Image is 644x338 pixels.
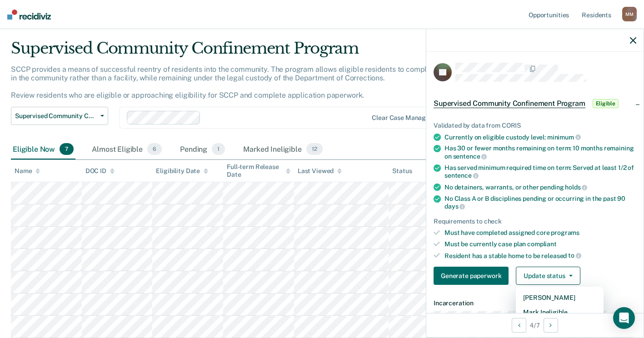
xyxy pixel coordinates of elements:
span: days [444,203,465,210]
span: 1 [212,143,225,155]
a: Navigate to form link [434,267,512,285]
div: Currently on eligible custody level: [444,133,636,141]
div: Full-term Release Date [227,163,290,179]
div: Pending [178,139,227,159]
div: Marked Ineligible [241,139,324,159]
span: sentence [453,153,487,160]
span: programs [551,229,579,236]
div: Last Viewed [298,167,342,175]
dt: Incarceration [434,299,636,307]
div: Supervised Community Confinement ProgramEligible [426,89,644,118]
div: Has served minimum required time on term: Served at least 1/2 of [444,164,636,179]
p: SCCP provides a means of successful reentry of residents into the community. The program allows e... [11,65,486,100]
div: Eligibility Date [156,167,208,175]
span: sentence [444,172,479,179]
span: holds [565,184,587,191]
img: Recidiviz [7,10,51,20]
button: Next Opportunity [544,318,558,333]
div: Has 30 or fewer months remaining on term: 10 months remaining on [444,144,636,160]
div: Eligible Now [11,139,75,159]
button: Update status [516,267,580,285]
span: Eligible [593,99,619,108]
span: 7 [60,143,74,155]
span: to [568,252,581,259]
div: Must be currently case plan [444,240,636,248]
div: No detainers, warrants, or other pending [444,183,636,191]
div: Resident has a stable home to be released [444,252,636,260]
div: Name [15,167,40,175]
button: Previous Opportunity [512,318,526,333]
div: Must have completed assigned core [444,229,636,237]
div: Clear case managers [372,114,435,122]
span: Supervised Community Confinement Program [15,112,97,120]
div: No Class A or B disciplines pending or occurring in the past 90 [444,195,636,210]
span: 6 [147,143,162,155]
span: Supervised Community Confinement Program [434,99,585,108]
div: Supervised Community Confinement Program [11,39,494,65]
div: Status [392,167,412,175]
div: Open Intercom Messenger [613,307,635,329]
div: M M [622,7,637,21]
span: 12 [306,143,323,155]
span: minimum [547,134,581,141]
span: compliant [527,240,557,248]
button: Generate paperwork [434,267,509,285]
div: Validated by data from CORIS [434,122,636,129]
div: Almost Eligible [90,139,164,159]
button: [PERSON_NAME] [516,290,604,305]
div: DOC ID [85,167,115,175]
button: Mark Ineligible [516,305,604,319]
div: 4 / 7 [426,313,644,337]
div: Requirements to check [434,218,636,225]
